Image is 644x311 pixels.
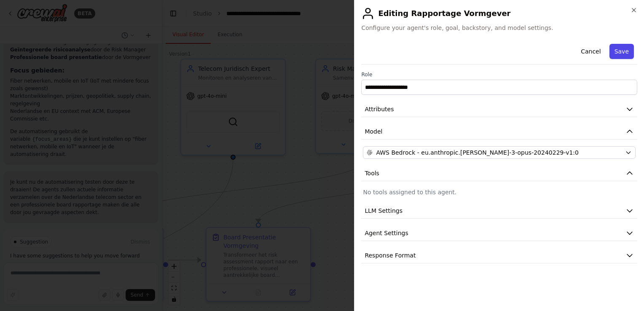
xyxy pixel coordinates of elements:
[365,206,402,215] span: LLM Settings
[365,127,382,136] span: Model
[361,203,637,219] button: LLM Settings
[361,24,637,32] span: Configure your agent's role, goal, backstory, and model settings.
[361,71,637,78] label: Role
[361,124,637,139] button: Model
[365,169,379,177] span: Tools
[376,148,579,157] span: AWS Bedrock - eu.anthropic.claude-3-opus-20240229-v1:0
[361,248,637,263] button: Response Format
[361,166,637,181] button: Tools
[361,7,637,20] h2: Editing Rapportage Vormgever
[361,225,637,241] button: Agent Settings
[365,251,416,260] span: Response Format
[365,229,408,237] span: Agent Settings
[609,44,634,59] button: Save
[365,105,394,113] span: Attributes
[361,102,637,117] button: Attributes
[363,188,636,196] p: No tools assigned to this agent.
[576,44,606,59] button: Cancel
[363,146,636,159] button: AWS Bedrock - eu.anthropic.[PERSON_NAME]-3-opus-20240229-v1:0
